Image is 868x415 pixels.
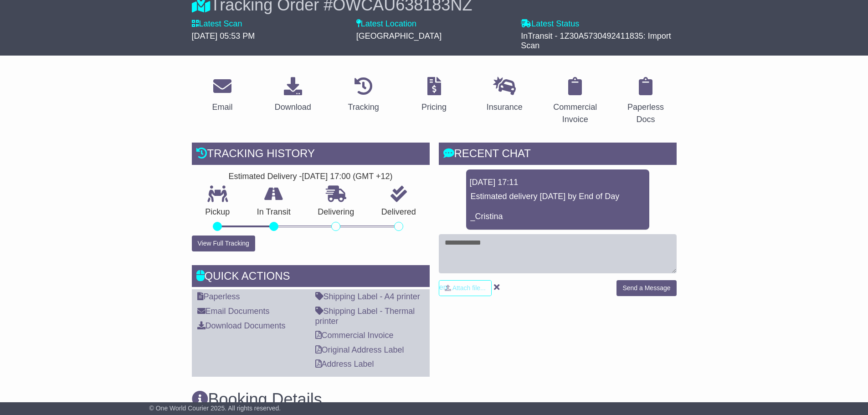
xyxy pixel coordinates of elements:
[197,307,270,316] a: Email Documents
[315,345,404,354] a: Original Address Label
[243,207,304,217] p: In Transit
[521,31,671,51] span: InTransit - 1Z30A5730492411835: Import Scan
[315,331,394,340] a: Commercial Invoice
[302,172,393,182] div: [DATE] 17:00 (GMT +12)
[481,74,529,117] a: Insurance
[616,280,676,296] button: Send a Message
[192,19,242,29] label: Latest Scan
[470,178,646,188] div: [DATE] 17:11
[439,143,677,167] div: RECENT CHAT
[471,192,645,221] p: Estimated delivery [DATE] by End of Day _Cristina
[192,236,255,251] button: View Full Tracking
[416,74,452,117] a: Pricing
[487,101,523,113] div: Insurance
[206,74,238,117] a: Email
[192,390,677,409] h3: Booking Details
[197,292,240,301] a: Paperless
[356,31,442,41] span: [GEOGRAPHIC_DATA]
[550,101,600,126] div: Commercial Invoice
[544,74,606,129] a: Commercial Invoice
[356,19,416,29] label: Latest Location
[192,207,244,217] p: Pickup
[315,292,420,301] a: Shipping Label - A4 printer
[348,101,379,113] div: Tracking
[521,19,579,29] label: Latest Status
[269,74,317,117] a: Download
[212,101,232,113] div: Email
[192,31,255,41] span: [DATE] 05:53 PM
[275,101,311,113] div: Download
[192,265,430,290] div: Quick Actions
[192,172,430,182] div: Estimated Delivery -
[315,359,374,369] a: Address Label
[421,101,447,113] div: Pricing
[615,74,677,129] a: Paperless Docs
[197,321,286,330] a: Download Documents
[368,207,430,217] p: Delivered
[621,101,671,126] div: Paperless Docs
[304,207,368,217] p: Delivering
[149,405,281,412] span: © One World Courier 2025. All rights reserved.
[192,143,430,167] div: Tracking history
[315,307,415,326] a: Shipping Label - Thermal printer
[342,74,385,117] a: Tracking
